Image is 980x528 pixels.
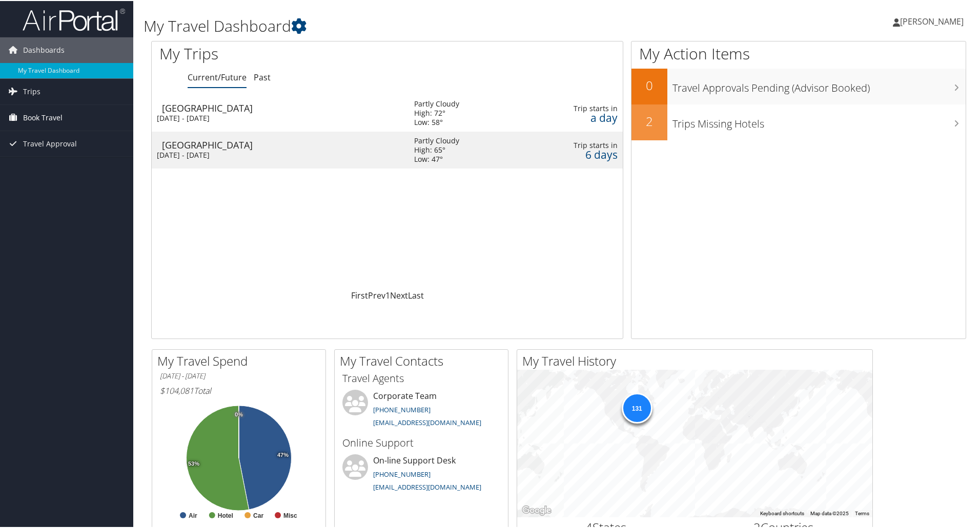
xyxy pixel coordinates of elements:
[157,150,399,159] div: [DATE] - [DATE]
[810,510,849,515] span: Map data ©2025
[23,78,40,103] span: Trips
[218,511,233,518] text: Hotel
[414,108,459,117] div: High: 72°
[631,103,966,139] a: 2Trips Missing Hotels
[160,384,194,395] span: $104,081
[23,36,65,62] span: Dashboards
[672,111,966,130] h3: Trips Missing Hotels
[373,469,431,478] a: [PHONE_NUMBER]
[536,103,618,112] div: Trip starts in
[414,98,459,108] div: Partly Cloudy
[414,117,459,126] div: Low: 58°
[414,135,459,144] div: Partly Cloudy
[631,42,966,64] h1: My Action Items
[157,351,325,369] h2: My Travel Spend
[283,511,297,518] text: Misc
[342,435,500,449] h3: Online Support
[536,140,618,149] div: Trip starts in
[253,511,263,518] text: Car
[235,411,243,417] tspan: 0%
[337,453,505,495] li: On-line Support Desk
[760,509,804,516] button: Keyboard shortcuts
[144,14,697,36] h1: My Travel Dashboard
[520,503,554,516] img: Google
[159,42,419,64] h1: My Trips
[23,7,125,31] img: airportal-logo.png
[373,404,431,413] a: [PHONE_NUMBER]
[342,370,500,385] h3: Travel Agents
[522,351,872,369] h2: My Travel History
[23,130,77,156] span: Travel Approval
[855,510,869,515] a: Terms (opens in new tab)
[631,68,966,103] a: 0Travel Approvals Pending (Advisor Booked)
[188,460,199,466] tspan: 53%
[254,71,271,82] a: Past
[385,289,390,300] a: 1
[536,112,618,121] div: a day
[162,139,404,149] div: [GEOGRAPHIC_DATA]
[160,384,318,395] h6: Total
[408,289,424,300] a: Last
[162,102,404,112] div: [GEOGRAPHIC_DATA]
[157,113,399,122] div: [DATE] - [DATE]
[373,417,481,426] a: [EMAIL_ADDRESS][DOMAIN_NAME]
[621,392,652,423] div: 131
[277,451,289,457] tspan: 47%
[340,351,508,369] h2: My Travel Contacts
[368,289,385,300] a: Prev
[189,511,197,518] text: Air
[414,144,459,154] div: High: 65°
[351,289,368,300] a: First
[536,149,618,158] div: 6 days
[188,71,247,82] a: Current/Future
[160,370,318,380] h6: [DATE] - [DATE]
[631,112,667,129] h2: 2
[631,76,667,93] h2: 0
[390,289,408,300] a: Next
[414,154,459,163] div: Low: 47°
[893,5,974,36] a: [PERSON_NAME]
[373,481,481,491] a: [EMAIL_ADDRESS][DOMAIN_NAME]
[672,75,966,94] h3: Travel Approvals Pending (Advisor Booked)
[900,15,964,26] span: [PERSON_NAME]
[520,503,554,516] a: Open this area in Google Maps (opens a new window)
[337,389,505,431] li: Corporate Team
[23,104,63,130] span: Book Travel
